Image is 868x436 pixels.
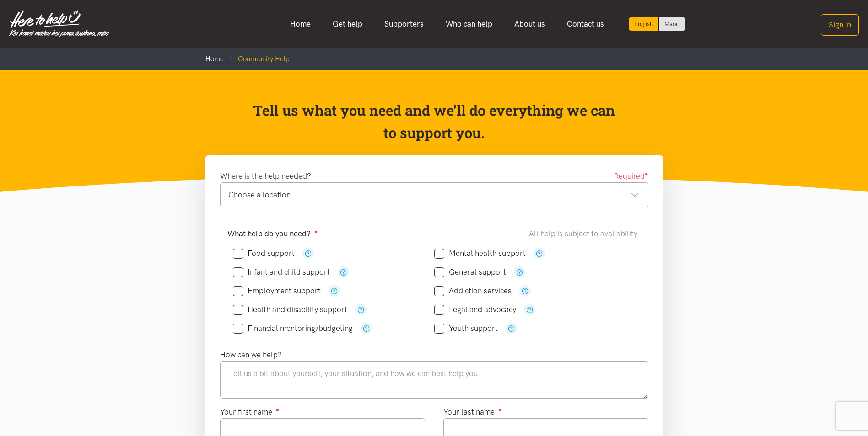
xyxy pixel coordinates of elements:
div: Current language [629,17,659,31]
label: Addiction services [434,287,512,295]
label: Youth support [434,324,498,332]
label: What help do you need? [227,228,318,240]
a: Who can help [435,14,503,34]
div: All help is subject to availability [529,228,641,240]
a: Home [205,55,224,63]
sup: ● [314,228,318,235]
label: How can we help? [220,349,282,361]
a: Contact us [556,14,615,34]
label: Health and disability support [233,306,347,314]
label: Food support [233,250,295,257]
sup: ● [276,406,280,413]
label: Mental health support [434,250,526,257]
a: About us [503,14,556,34]
div: Language toggle [629,17,685,31]
label: General support [434,268,506,276]
p: Tell us what you need and we’ll do everything we can to support you. [252,99,616,144]
label: Your first name [220,406,280,418]
a: Get help [322,14,373,34]
a: Supporters [373,14,435,34]
label: Financial mentoring/budgeting [233,324,353,332]
label: Your last name [443,406,502,418]
img: Home [9,10,109,37]
label: Legal and advocacy [434,306,516,314]
label: Infant and child support [233,268,330,276]
span: Required [614,170,648,182]
label: Where is the help needed? [220,170,311,182]
div: Choose a location... [228,189,639,201]
sup: ● [498,406,502,413]
a: Switch to Te Reo Māori [659,17,685,31]
sup: ● [645,170,648,177]
a: Home [279,14,322,34]
label: Employment support [233,287,321,295]
li: Community Help [224,53,290,64]
button: Sign in [821,14,859,36]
